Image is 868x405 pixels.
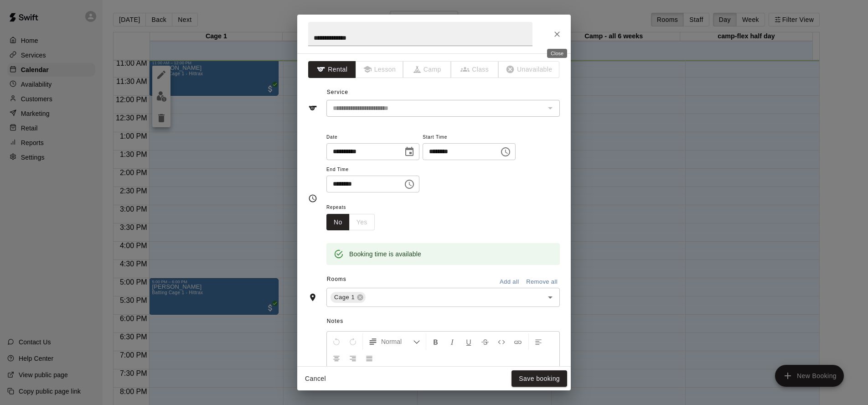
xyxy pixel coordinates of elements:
button: Undo [329,333,344,350]
button: Right Align [345,350,361,366]
svg: Rooms [308,293,317,302]
span: The type of an existing booking cannot be changed [451,61,499,78]
span: Date [326,131,419,144]
button: Justify Align [362,350,377,366]
button: Choose time, selected time is 11:00 AM [496,143,515,161]
button: Rental [308,61,356,78]
svg: Service [308,104,317,113]
button: Left Align [531,333,546,350]
button: Center Align [329,350,344,366]
button: Insert Link [510,333,526,350]
button: Insert Code [494,333,509,350]
span: Cage 1 [331,293,358,302]
span: Start Time [423,131,516,144]
span: Rooms [327,276,346,282]
svg: Timing [308,194,317,203]
button: Format Bold [428,333,444,350]
div: Booking time is available [349,246,421,262]
span: Service [327,89,348,95]
button: Redo [345,333,361,350]
span: The type of an existing booking cannot be changed [499,61,560,78]
button: No [326,214,350,231]
span: Repeats [326,202,382,214]
button: Cancel [301,370,330,387]
button: Formatting Options [365,333,424,350]
span: End Time [326,164,419,176]
button: Open [544,291,557,304]
button: Choose time, selected time is 12:00 PM [400,175,418,193]
button: Remove all [524,275,560,289]
span: Normal [381,337,413,346]
div: The service of an existing booking cannot be changed [326,100,560,117]
button: Format Italics [444,333,460,350]
div: Cage 1 [331,292,366,303]
button: Add all [495,275,524,289]
div: outlined button group [326,214,375,231]
button: Format Strikethrough [477,333,493,350]
div: Close [547,49,567,58]
button: Format Underline [461,333,476,350]
button: Choose date, selected date is Aug 20, 2025 [400,143,418,161]
span: The type of an existing booking cannot be changed [403,61,451,78]
span: Notes [327,314,560,329]
button: Close [549,26,565,42]
button: Save booking [511,370,567,387]
span: The type of an existing booking cannot be changed [356,61,404,78]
